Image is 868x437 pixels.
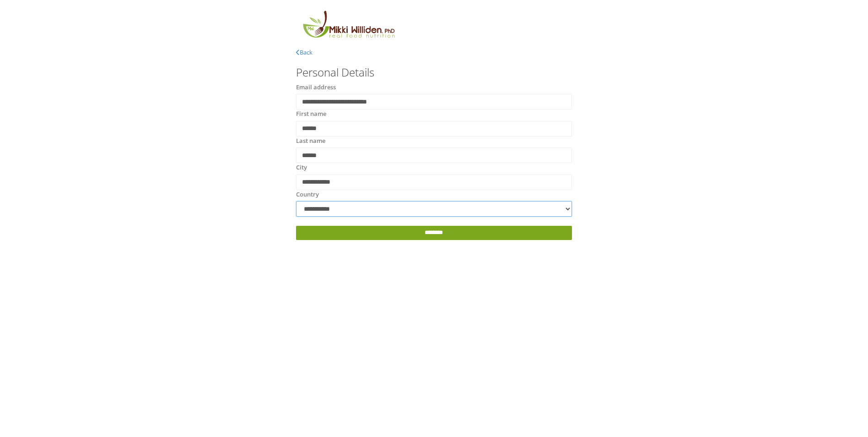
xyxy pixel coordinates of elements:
label: Last name [296,137,325,146]
a: Back [296,48,313,56]
label: Country [296,190,319,199]
label: City [296,163,307,172]
h3: Personal Details [296,66,571,78]
label: Email address [296,83,336,92]
img: MikkiLogoMain.png [296,9,400,44]
label: First name [296,109,326,119]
